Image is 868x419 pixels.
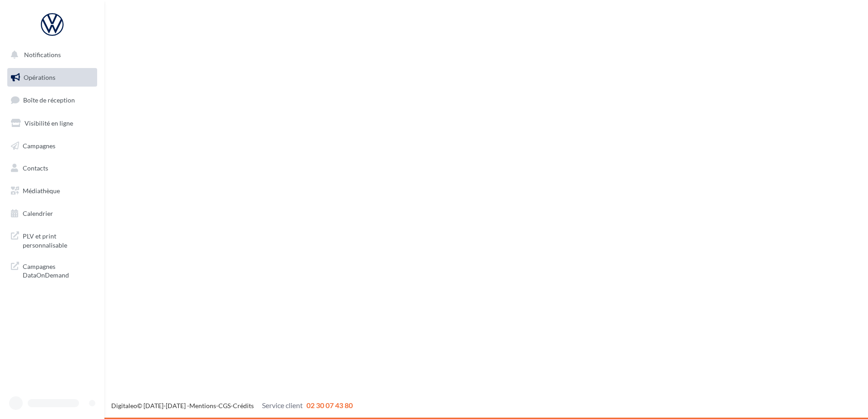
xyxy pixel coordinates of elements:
span: Boîte de réception [23,96,75,104]
a: Opérations [5,68,99,87]
span: Service client [262,401,303,409]
span: © [DATE]-[DATE] - - - [111,402,353,409]
span: Visibilité en ligne [25,119,73,127]
a: Crédits [233,402,254,409]
span: Opérations [24,73,55,81]
span: Médiathèque [23,187,60,195]
span: 02 30 07 43 80 [306,401,353,409]
a: Digitaleo [111,402,137,409]
a: Mentions [189,402,216,409]
span: Campagnes [23,141,55,149]
a: Visibilité en ligne [5,114,99,133]
span: Contacts [23,164,48,172]
a: CGS [218,402,231,409]
a: Calendrier [5,204,99,223]
a: PLV et print personnalisable [5,226,99,253]
a: Boîte de réception [5,90,99,110]
span: Notifications [24,51,61,58]
span: PLV et print personnalisable [23,230,94,249]
button: Notifications [5,45,95,64]
a: Médiathèque [5,181,99,200]
a: Campagnes DataOnDemand [5,257,99,283]
span: Calendrier [23,209,53,217]
a: Contacts [5,159,99,178]
a: Campagnes [5,136,99,156]
span: Campagnes DataOnDemand [23,260,94,280]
